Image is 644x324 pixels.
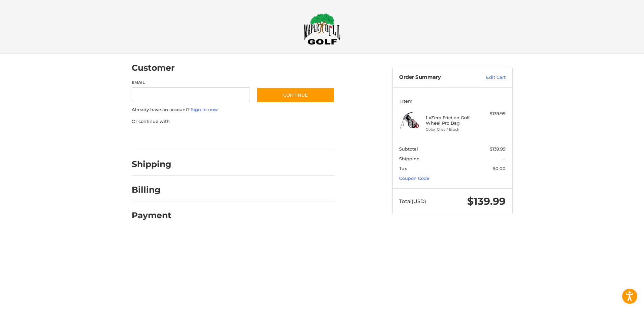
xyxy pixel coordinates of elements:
a: Sign in now [191,107,218,112]
span: Tax [399,166,407,171]
iframe: PayPal-paylater [187,131,237,143]
div: $139.99 [479,110,506,117]
h4: 1 x Zero Friction Golf Wheel Pro Bag [426,115,477,126]
h2: Payment [132,210,171,221]
button: Continue [257,87,335,103]
h2: Shipping [132,159,171,169]
p: Already have an account? [132,106,335,113]
iframe: Google Customer Reviews [588,306,644,324]
h3: Order Summary [399,74,472,81]
li: Color Grey / Black [426,127,477,132]
span: -- [502,156,506,161]
a: Coupon Code [399,175,429,181]
img: Maple Hill Golf [303,13,341,45]
span: $139.99 [467,195,506,207]
span: Total (USD) [399,198,426,204]
h3: 1 Item [399,98,506,104]
label: Email [132,79,250,86]
h2: Billing [132,185,171,195]
iframe: PayPal-venmo [244,131,294,143]
h2: Customer [132,63,175,73]
iframe: PayPal-paypal [129,131,180,143]
a: Edit Cart [472,74,506,81]
span: $139.99 [490,146,506,152]
span: Subtotal [399,146,418,152]
span: $0.00 [493,166,506,171]
p: Or continue with [132,118,335,125]
span: Shipping [399,156,420,161]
